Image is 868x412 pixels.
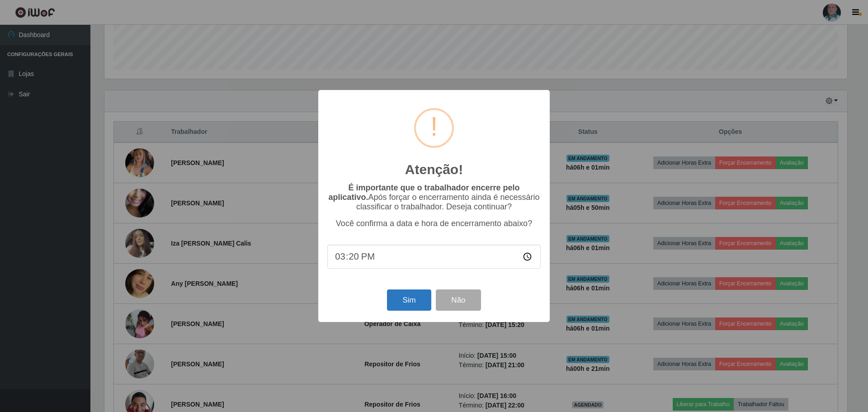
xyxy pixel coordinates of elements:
[405,161,463,178] h2: Atenção!
[436,289,481,311] button: Não
[327,219,541,228] p: Você confirma a data e hora de encerramento abaixo?
[387,289,431,311] button: Sim
[327,183,541,212] p: Após forçar o encerramento ainda é necessário classificar o trabalhador. Deseja continuar?
[328,183,519,202] b: É importante que o trabalhador encerre pelo aplicativo.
